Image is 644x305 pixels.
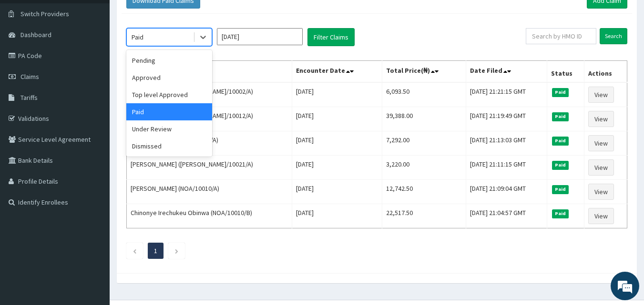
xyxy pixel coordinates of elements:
[20,30,51,39] span: Dashboard
[466,107,547,131] td: [DATE] 21:19:49 GMT
[382,61,466,83] th: Total Price(₦)
[55,92,132,188] span: We're online!
[20,72,39,81] span: Claims
[552,185,569,194] span: Paid
[552,137,569,145] span: Paid
[588,111,614,127] a: View
[466,61,547,83] th: Date Filed
[154,246,157,255] a: Page 1 is your current page
[552,209,569,218] span: Paid
[292,82,382,107] td: [DATE]
[307,28,355,46] button: Filter Claims
[588,87,614,103] a: View
[466,131,547,156] td: [DATE] 21:13:03 GMT
[292,107,382,131] td: [DATE]
[382,156,466,180] td: 3,220.00
[588,135,614,151] a: View
[588,184,614,200] a: View
[466,82,547,107] td: [DATE] 21:21:15 GMT
[20,10,69,18] span: Switch Providers
[382,180,466,204] td: 12,742.50
[382,204,466,228] td: 22,517.50
[156,5,179,28] div: Minimize live chat window
[50,53,160,66] div: Chat with us now
[126,69,212,86] div: Approved
[552,161,569,169] span: Paid
[466,180,547,204] td: [DATE] 21:09:04 GMT
[127,156,292,180] td: [PERSON_NAME] ([PERSON_NAME]/10021/A)
[292,204,382,228] td: [DATE]
[127,180,292,204] td: [PERSON_NAME] (NOA/10010/A)
[292,131,382,156] td: [DATE]
[126,138,212,155] div: Dismissed
[126,52,212,69] div: Pending
[552,112,569,121] span: Paid
[588,208,614,224] a: View
[292,180,382,204] td: [DATE]
[127,204,292,228] td: Chinonye Irechukeu Obinwa (NOA/10010/B)
[126,103,212,120] div: Paid
[126,86,212,103] div: Top level Approved
[382,131,466,156] td: 7,292.00
[552,88,569,97] span: Paid
[292,156,382,180] td: [DATE]
[5,204,182,237] textarea: Type your message and hit 'Enter'
[132,32,143,42] div: Paid
[382,107,466,131] td: 39,388.00
[292,61,382,83] th: Encounter Date
[584,61,627,83] th: Actions
[600,28,627,44] input: Search
[133,246,137,255] a: Previous page
[382,82,466,107] td: 6,093.50
[20,93,38,102] span: Tariffs
[466,156,547,180] td: [DATE] 21:11:15 GMT
[588,159,614,176] a: View
[526,28,596,44] input: Search by HMO ID
[126,120,212,138] div: Under Review
[18,48,39,71] img: d_794563401_company_1708531726252_794563401
[547,61,584,83] th: Status
[174,246,179,255] a: Next page
[217,28,303,45] input: Select Month and Year
[466,204,547,228] td: [DATE] 21:04:57 GMT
